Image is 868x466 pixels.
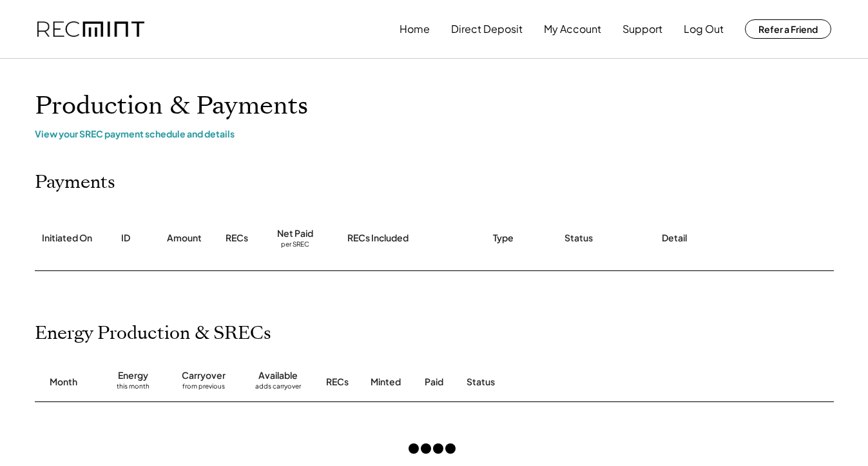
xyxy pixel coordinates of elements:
[37,21,144,37] img: recmint-logotype%403x.png
[564,232,593,245] div: Status
[258,369,298,382] div: Available
[400,16,430,42] button: Home
[745,19,831,39] button: Refer a Friend
[42,232,92,245] div: Initiated On
[326,376,349,389] div: RECs
[167,232,202,245] div: Amount
[371,376,401,389] div: Minted
[347,232,409,245] div: RECs Included
[425,376,443,389] div: Paid
[226,232,248,245] div: RECs
[121,232,130,245] div: ID
[50,376,77,389] div: Month
[255,382,301,395] div: adds carryover
[467,376,686,389] div: Status
[684,16,724,42] button: Log Out
[493,232,514,245] div: Type
[35,172,115,194] h2: Payments
[182,369,226,382] div: Carryover
[35,128,834,139] div: View your SREC payment schedule and details
[451,16,523,42] button: Direct Deposit
[544,16,601,42] button: My Account
[622,16,662,42] button: Support
[35,91,834,121] h1: Production & Payments
[117,382,149,395] div: this month
[35,323,271,345] h2: Energy Production & SRECs
[277,227,313,240] div: Net Paid
[182,382,225,395] div: from previous
[118,369,148,382] div: Energy
[662,232,687,245] div: Detail
[281,240,309,250] div: per SREC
